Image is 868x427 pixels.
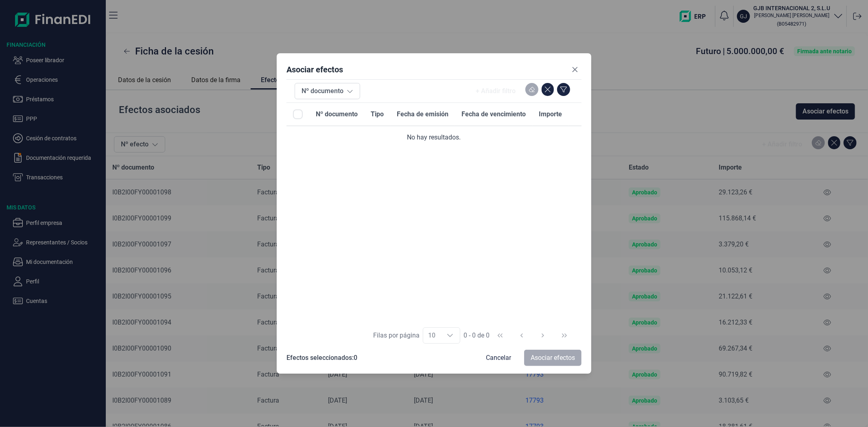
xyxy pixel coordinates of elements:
[286,353,357,363] span: Efectos seleccionados: 0
[486,353,511,363] span: Cancelar
[568,63,582,76] button: Close
[316,109,358,119] span: Nº documento
[539,109,562,119] span: Importe
[533,326,553,345] button: Next Page
[464,332,490,339] span: 0 - 0 de 0
[512,326,531,345] button: Previous Page
[397,109,448,119] span: Fecha de emisión
[371,109,384,119] span: Tipo
[479,350,518,366] button: Cancelar
[286,64,343,75] div: Asociar efectos
[293,133,575,142] div: No hay resultados.
[461,109,526,119] span: Fecha de vencimiento
[373,331,420,340] div: Filas por página
[490,326,510,345] button: First Page
[555,326,574,345] button: Last Page
[440,328,460,343] div: Choose
[293,109,303,119] div: All items unselected
[295,83,360,99] button: Nº documento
